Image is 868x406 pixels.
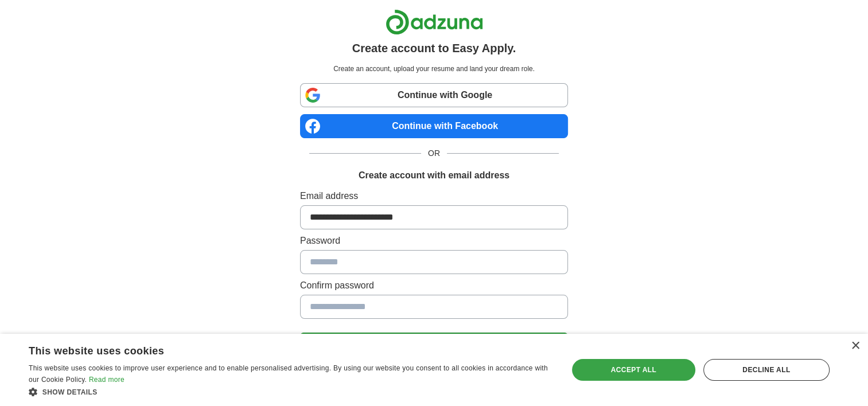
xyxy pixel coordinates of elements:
[572,359,695,381] div: Accept all
[302,64,566,74] p: Create an account, upload your resume and land your dream role.
[352,40,516,57] h1: Create account to Easy Apply.
[300,279,568,292] label: Confirm password
[300,333,568,357] button: Create Account
[42,388,98,396] span: Show details
[300,189,568,203] label: Email address
[703,359,830,381] div: Decline all
[421,147,447,159] span: OR
[29,364,548,384] span: This website uses cookies to improve user experience and to enable personalised advertising. By u...
[300,114,568,138] a: Continue with Facebook
[386,9,483,35] img: Adzuna logo
[29,386,552,397] div: Show details
[29,341,523,358] div: This website uses cookies
[359,169,509,182] h1: Create account with email address
[851,342,859,350] div: Close
[300,234,568,248] label: Password
[300,83,568,107] a: Continue with Google
[89,376,124,384] a: Read more, opens a new window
